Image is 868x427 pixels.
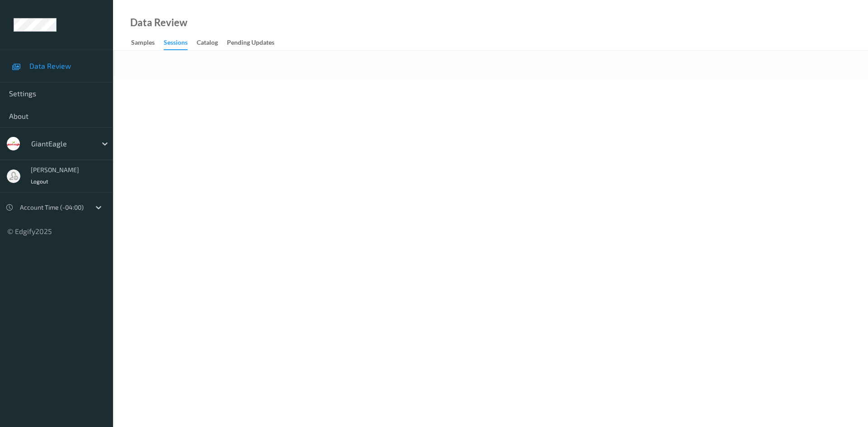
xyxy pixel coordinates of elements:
[130,18,187,27] div: Data Review
[227,38,274,49] div: Pending Updates
[131,38,155,49] div: Samples
[164,37,197,50] a: Sessions
[227,37,283,49] a: Pending Updates
[131,37,164,49] a: Samples
[164,38,188,50] div: Sessions
[197,37,227,49] a: Catalog
[197,38,218,49] div: Catalog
